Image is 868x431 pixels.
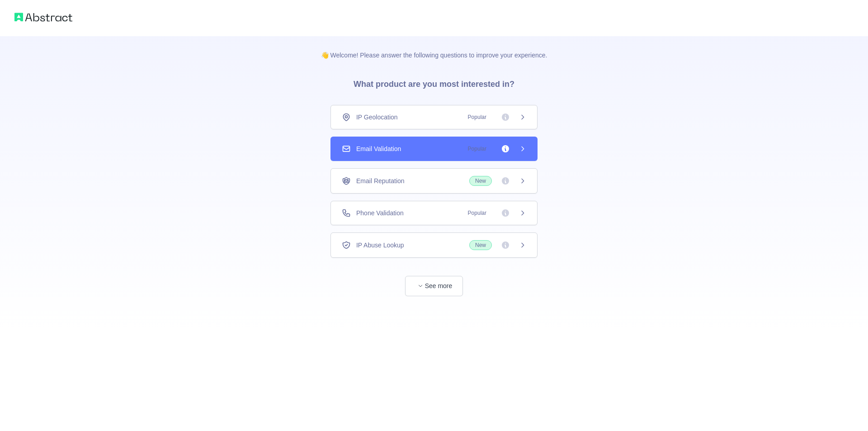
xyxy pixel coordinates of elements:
[356,208,404,218] span: Phone Validation
[356,113,398,122] span: IP Geolocation
[462,208,492,218] span: Popular
[356,144,401,153] span: Email Validation
[356,176,405,185] span: Email Reputation
[339,60,529,105] h3: What product are you most interested in?
[462,113,492,122] span: Popular
[307,36,562,60] p: 👋 Welcome! Please answer the following questions to improve your experience.
[462,144,492,153] span: Popular
[469,176,492,186] span: New
[14,11,72,24] img: Abstract logo
[405,276,463,296] button: See more
[356,241,404,250] span: IP Abuse Lookup
[469,240,492,250] span: New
